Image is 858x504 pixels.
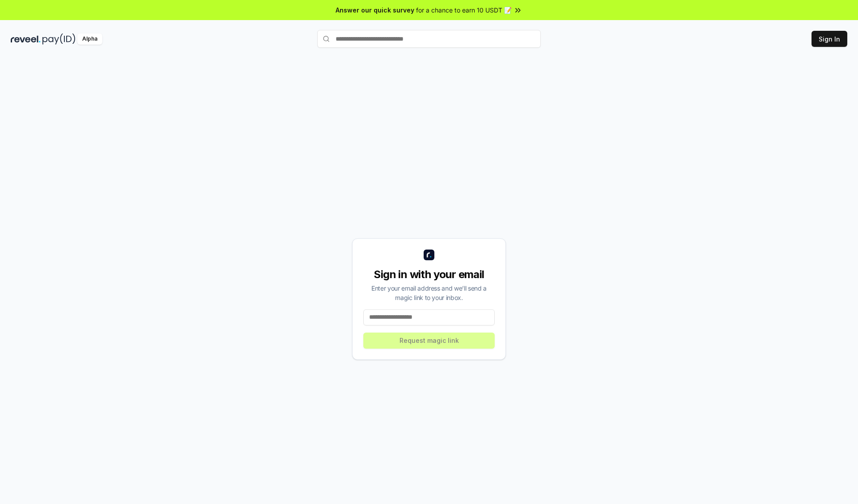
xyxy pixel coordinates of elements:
button: Sign In [812,31,847,47]
div: Alpha [77,33,102,45]
div: Sign in with your email [363,267,495,282]
img: pay_id [42,33,76,45]
span: for a chance to earn 10 USDT 📝 [416,5,512,15]
img: reveel_dark [11,33,41,45]
span: Answer our quick survey [336,5,414,15]
img: logo_small [424,250,434,260]
div: Enter your email address and we’ll send a magic link to your inbox. [363,283,495,302]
